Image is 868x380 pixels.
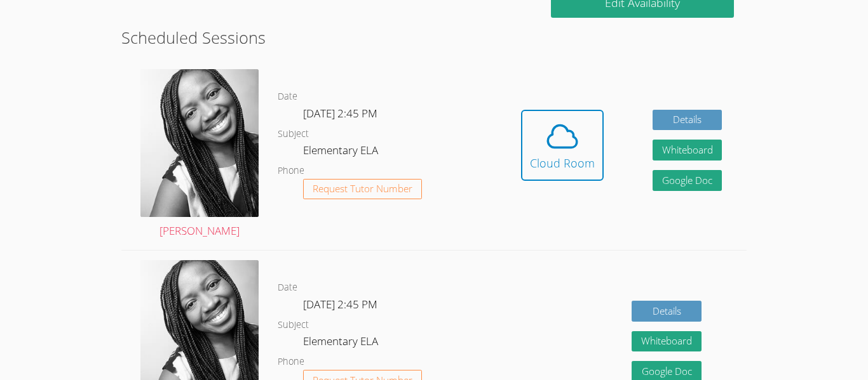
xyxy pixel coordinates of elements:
dd: Elementary ELA [303,141,381,163]
div: Cloud Room [530,154,595,172]
dt: Subject [278,317,309,333]
h2: Scheduled Sessions [121,25,747,49]
dt: Subject [278,126,309,142]
a: [PERSON_NAME] [140,69,259,240]
a: Google Doc [653,170,722,191]
dt: Phone [278,163,304,179]
button: Request Tutor Number [303,179,422,200]
dt: Date [278,280,297,296]
dd: Elementary ELA [303,332,381,354]
button: Whiteboard [632,331,702,352]
span: [DATE] 2:45 PM [303,106,377,121]
button: Cloud Room [521,110,604,181]
img: avatar.png [140,69,259,216]
dt: Phone [278,354,304,370]
button: Whiteboard [653,140,722,161]
span: [DATE] 2:45 PM [303,297,377,311]
a: Details [632,301,702,322]
a: Details [653,110,722,131]
dt: Date [278,89,297,105]
span: Request Tutor Number [313,184,412,193]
